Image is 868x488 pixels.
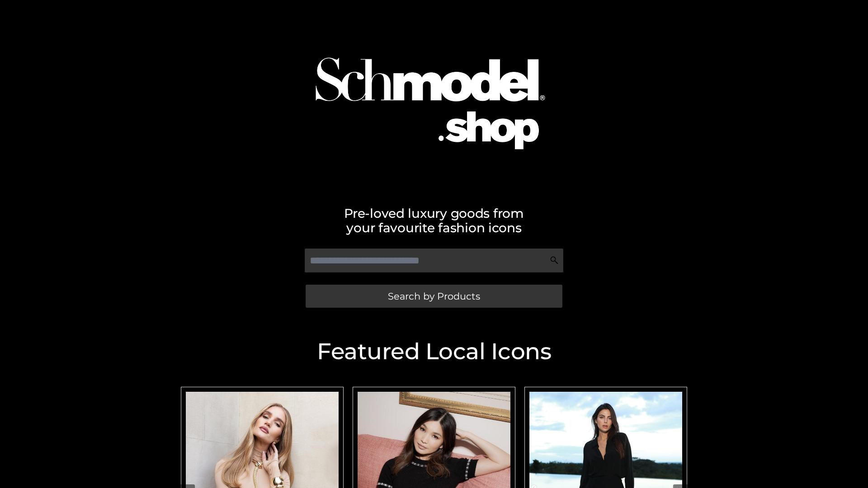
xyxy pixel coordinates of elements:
img: Search Icon [550,256,559,265]
a: Search by Products [306,285,562,308]
h2: Pre-loved luxury goods from your favourite fashion icons [176,206,692,235]
h2: Featured Local Icons​ [176,340,692,363]
span: Search by Products [388,291,480,301]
